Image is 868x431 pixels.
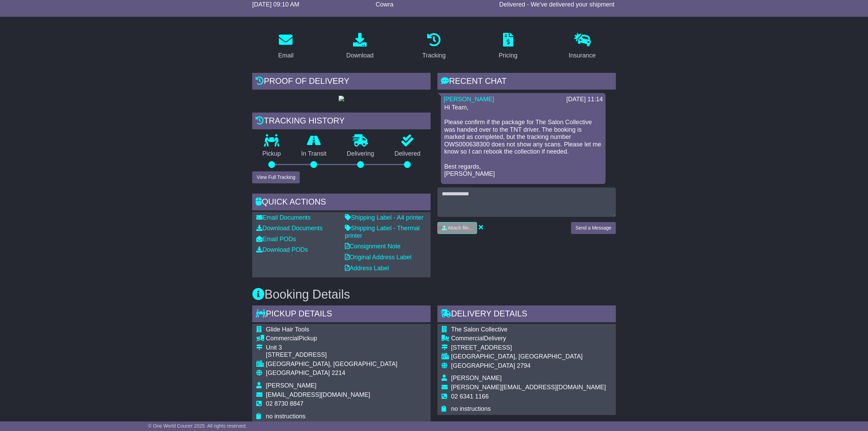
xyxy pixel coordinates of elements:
[274,30,298,63] a: Email
[566,96,603,103] div: [DATE] 11:14
[499,1,614,8] span: Delivered - We've delivered your shipment
[266,351,397,359] div: [STREET_ADDRESS]
[252,73,431,91] div: Proof of Delivery
[256,225,323,232] a: Download Documents
[346,51,374,60] div: Download
[339,96,344,101] img: GetPodImage
[342,30,378,63] a: Download
[266,326,309,333] span: Glide Hair Tools
[256,246,308,253] a: Download PODs
[437,305,616,324] div: Delivery Details
[444,96,494,103] a: [PERSON_NAME]
[345,254,411,261] a: Original Address Label
[345,265,389,272] a: Address Label
[494,30,522,63] a: Pricing
[451,326,507,333] span: The Salon Collective
[252,150,291,158] p: Pickup
[266,413,306,420] span: no instructions
[451,384,606,391] span: [PERSON_NAME][EMAIL_ADDRESS][DOMAIN_NAME]
[266,344,397,352] div: Unit 3
[266,335,299,342] span: Commercial
[418,30,450,63] a: Tracking
[451,362,515,369] span: [GEOGRAPHIC_DATA]
[252,288,616,301] h3: Booking Details
[451,393,489,400] span: 02 6341 1166
[451,335,484,342] span: Commercial
[337,150,384,158] p: Delivering
[252,1,299,8] span: [DATE] 09:10 AM
[451,375,502,381] span: [PERSON_NAME]
[266,400,303,407] span: 02 8730 8847
[252,113,431,131] div: Tracking history
[291,150,337,158] p: In Transit
[252,305,431,324] div: Pickup Details
[256,236,296,243] a: Email PODs
[345,243,401,250] a: Consignment Note
[331,369,345,376] span: 2214
[384,150,431,158] p: Delivered
[278,51,294,60] div: Email
[451,353,606,361] div: [GEOGRAPHIC_DATA], [GEOGRAPHIC_DATA]
[266,382,316,389] span: [PERSON_NAME]
[451,344,606,352] div: [STREET_ADDRESS]
[437,73,616,91] div: RECENT CHAT
[444,104,602,178] p: Hi Team, Please confirm if the package for The Salon Collective was handed over to the TNT driver...
[499,51,517,60] div: Pricing
[451,335,606,342] div: Delivery
[266,335,397,342] div: Pickup
[256,214,311,221] a: Email Documents
[422,51,446,60] div: Tracking
[266,391,370,398] span: [EMAIL_ADDRESS][DOMAIN_NAME]
[252,194,431,212] div: Quick Actions
[148,423,247,429] span: © One World Courier 2025. All rights reserved.
[517,362,530,369] span: 2794
[376,1,393,8] span: Cowra
[571,222,616,234] button: Send a Message
[252,171,300,183] button: View Full Tracking
[564,30,600,63] a: Insurance
[266,361,397,368] div: [GEOGRAPHIC_DATA], [GEOGRAPHIC_DATA]
[451,405,491,412] span: no instructions
[569,51,596,60] div: Insurance
[345,225,420,239] a: Shipping Label - Thermal printer
[266,369,330,376] span: [GEOGRAPHIC_DATA]
[345,214,423,221] a: Shipping Label - A4 printer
